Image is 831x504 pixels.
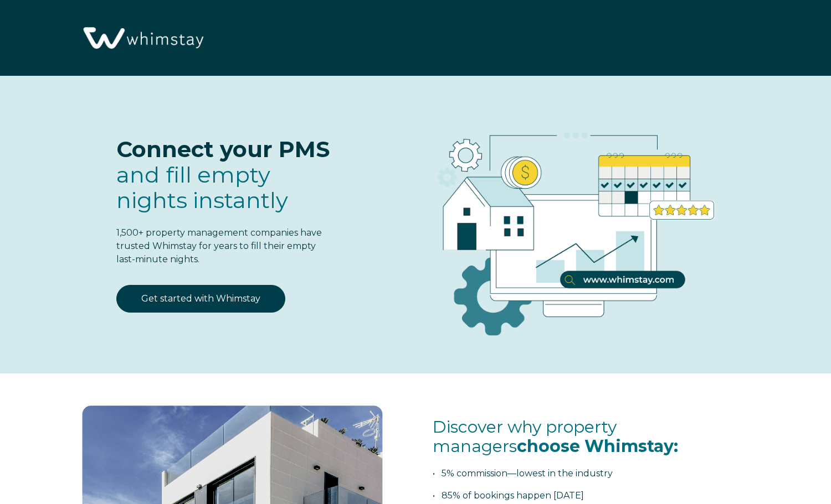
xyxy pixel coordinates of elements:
[116,161,288,214] span: fill empty nights instantly
[375,98,765,354] img: RBO Ilustrations-03
[433,490,584,501] span: • 85% of bookings happen [DATE]
[78,6,207,72] img: Whimstay Logo-02 1
[116,285,285,313] a: Get started with Whimstay
[116,136,330,163] span: Connect your PMS
[433,468,613,479] span: • 5% commission—lowest in the industry
[433,417,678,456] span: Discover why property managers
[517,436,678,456] span: choose Whimstay:
[116,161,288,214] span: and
[116,227,322,264] span: 1,500+ property management companies have trusted Whimstay for years to fill their empty last-min...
